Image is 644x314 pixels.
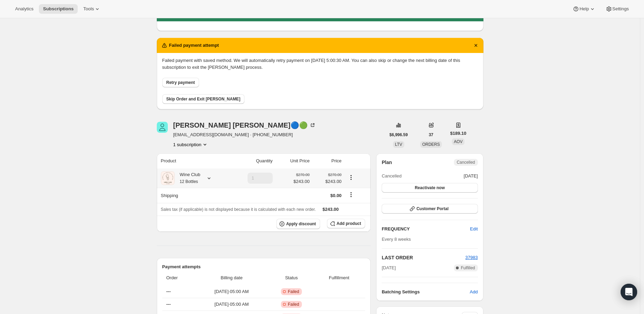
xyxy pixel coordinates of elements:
button: $6,996.59 [385,130,412,140]
span: Cancelled [457,160,475,165]
button: Retry payment [162,78,199,87]
button: Add [466,286,482,297]
span: Settings [612,6,629,12]
button: Edit [466,224,482,235]
span: Christina Ravelo🔵🟢 [157,122,168,133]
span: Status [270,274,313,281]
th: Unit Price [275,153,312,169]
button: Dismiss notification [471,41,481,50]
span: Analytics [15,6,33,12]
span: Billing date [197,274,266,281]
span: [DATE] [464,173,478,180]
button: Customer Portal [382,204,478,214]
h6: Batching Settings [382,289,470,295]
span: Apply discount [286,221,316,227]
span: Cancelled [382,173,402,180]
span: AOV [454,139,462,144]
span: --- [166,302,171,307]
span: 37 [429,132,433,138]
th: Price [312,153,343,169]
button: Settings [601,4,633,14]
span: Edit [470,226,478,232]
p: Failed payment with saved method. We will automatically retry payment on [DATE] 5:00:30 AM. You c... [162,57,478,71]
div: [PERSON_NAME] [PERSON_NAME]🔵🟢 [173,122,316,129]
button: Analytics [11,4,37,14]
span: $243.00 [323,207,339,212]
span: [DATE] · 05:00 AM [197,288,266,295]
h2: LAST ORDER [382,254,465,261]
h2: Plan [382,159,392,166]
span: Customer Portal [416,206,448,212]
span: Sales tax (if applicable) is not displayed because it is calculated with each new order. [161,207,316,212]
div: Wine Club [175,171,200,185]
span: Fulfillment [317,274,361,281]
span: Reactivate now [415,185,445,191]
small: 12 Bottles [180,179,198,184]
span: $0.00 [330,193,342,198]
button: 37 [425,130,437,140]
small: $270.00 [328,173,341,177]
th: Product [157,153,229,169]
span: Help [579,6,589,12]
th: Quantity [229,153,275,169]
span: Add product [337,221,361,226]
button: Add product [327,219,365,228]
span: Add [470,289,478,295]
button: Skip Order and Exit [PERSON_NAME] [162,94,244,104]
span: $6,996.59 [390,132,408,138]
button: Tools [79,4,105,14]
span: Retry payment [166,80,195,85]
button: Product actions [346,174,357,181]
button: Subscriptions [39,4,78,14]
h2: FREQUENCY [382,226,470,232]
span: Failed [288,289,299,294]
button: 37983 [465,254,478,261]
span: Tools [83,6,94,12]
button: Shipping actions [346,191,357,198]
h2: Payment attempts [162,263,365,270]
span: Skip Order and Exit [PERSON_NAME] [166,96,240,102]
span: [EMAIL_ADDRESS][DOMAIN_NAME] · [PHONE_NUMBER] [173,131,316,138]
th: Shipping [157,188,229,203]
span: [DATE] · 05:00 AM [197,301,266,308]
th: Order [162,270,196,285]
h2: Failed payment attempt [169,42,219,49]
span: Fulfilled [461,265,475,271]
span: LTV [395,142,402,147]
span: ORDERS [422,142,440,147]
span: Failed [288,302,299,307]
span: $243.00 [293,178,309,185]
button: Apply discount [276,219,320,229]
small: $270.00 [296,173,309,177]
span: $243.00 [314,178,341,185]
img: product img [161,171,175,185]
span: --- [166,289,171,294]
button: Help [568,4,600,14]
div: Open Intercom Messenger [621,284,637,300]
a: 37983 [465,255,478,260]
button: Product actions [173,141,208,148]
span: Every 8 weeks [382,237,411,242]
button: Reactivate now [382,183,478,193]
span: $189.10 [450,130,466,137]
span: Subscriptions [43,6,74,12]
span: [DATE] [382,264,396,271]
